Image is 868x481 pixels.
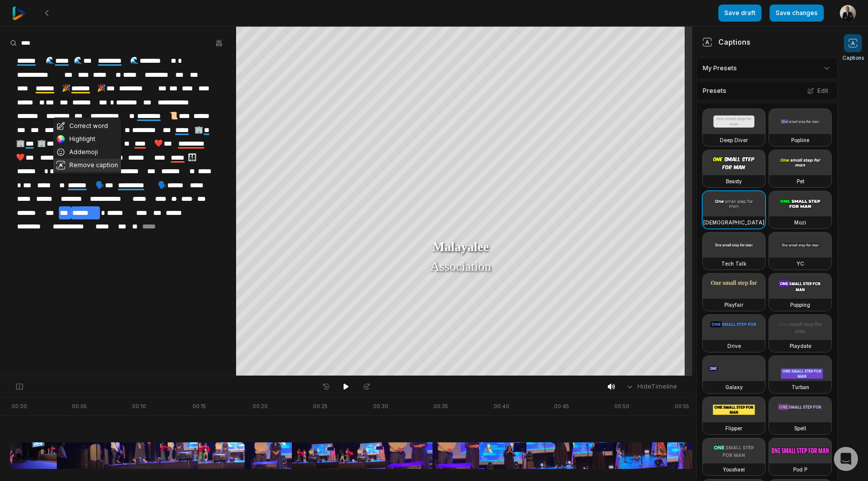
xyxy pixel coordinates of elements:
button: Save draft [718,5,762,22]
h3: YC [797,260,804,268]
h3: Galaxy [725,383,743,391]
img: color_wheel.png [56,135,65,144]
div: Open Intercom Messenger [834,447,858,471]
h3: Deep Diver [720,136,748,144]
h3: Spell [794,424,806,432]
button: Correct word [53,119,121,133]
h3: Beasty [726,177,742,185]
h3: Youshaei [723,465,745,473]
h3: [DEMOGRAPHIC_DATA] [703,218,765,226]
button: HideTimeline [622,379,680,394]
h3: Popping [790,301,810,309]
h3: Playfair [724,301,743,309]
div: Captions [702,37,750,47]
h3: Popline [791,136,809,144]
span: Captions [842,54,864,62]
div: My Presets [696,57,838,79]
h3: Playdate [790,342,811,350]
button: Captions [842,34,864,62]
h3: Drive [727,342,741,350]
button: Remove caption [53,159,121,172]
div: Presets [696,81,838,100]
button: Highlight [53,133,121,146]
h3: Pod P [793,465,807,473]
h3: Mozi [794,218,806,226]
button: Edit [804,84,831,97]
h3: Flipper [725,424,742,432]
button: Save changes [770,5,824,22]
h3: Tech Talk [721,260,746,268]
h3: Turban [792,383,809,391]
h3: Pet [797,177,804,185]
button: Addemoji [53,146,121,159]
img: reap [12,7,26,20]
